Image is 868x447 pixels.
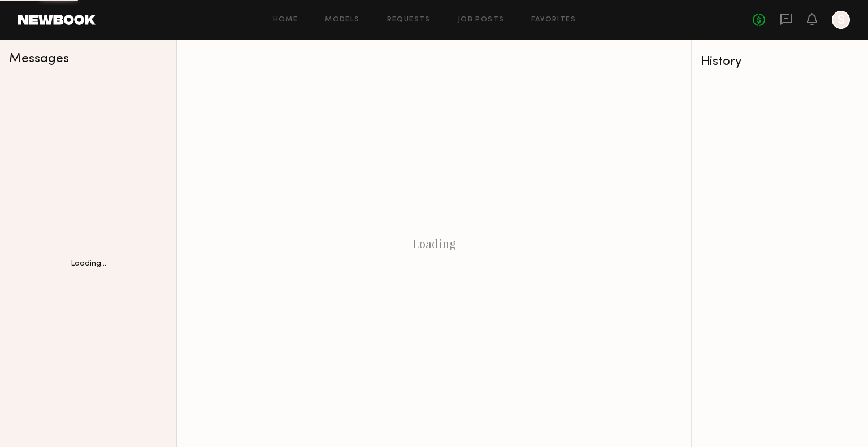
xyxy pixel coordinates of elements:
[177,40,691,447] div: Loading
[9,53,69,66] span: Messages
[531,16,576,24] a: Favorites
[832,11,850,29] a: S
[71,260,106,268] div: Loading...
[458,16,505,24] a: Job Posts
[273,16,298,24] a: Home
[701,55,859,68] div: History
[387,16,431,24] a: Requests
[325,16,359,24] a: Models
